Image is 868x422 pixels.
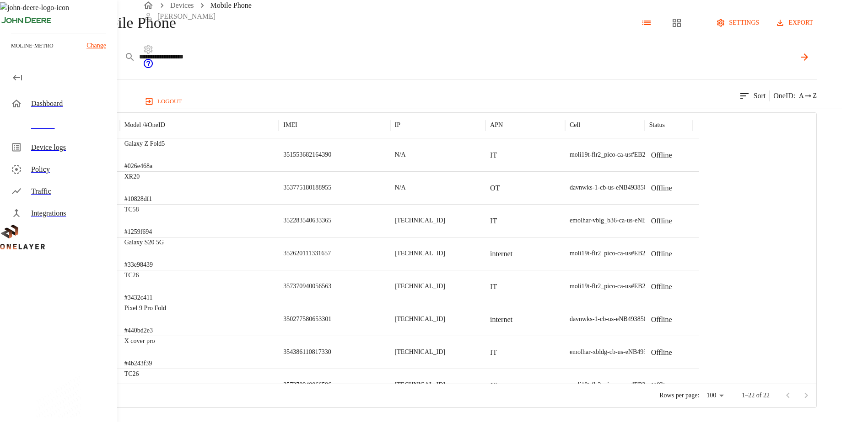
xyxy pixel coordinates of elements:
[283,380,331,390] p: 357370940066596
[143,94,842,109] a: logout
[157,11,216,22] p: [PERSON_NAME]
[283,216,331,225] p: 352283540633365
[631,151,726,158] span: #EB212810102::NOKIA::FW2QQD
[283,315,331,324] p: 350277580653301
[395,282,445,291] p: [TECHNICAL_ID]
[490,121,503,130] p: APN
[124,359,155,368] p: #4b243f39
[124,139,165,148] p: Galaxy Z Fold5
[651,150,672,161] p: Offline
[631,381,726,388] span: #EB212810102::NOKIA::FW2QQD
[395,380,445,390] p: [TECHNICAL_ID]
[124,195,152,204] p: #10828df1
[570,216,760,225] div: emolhar-vblg_b36-ca-us-eNB432539 #EB211210942::NOKIA::FW2QQD
[742,391,770,400] p: 1–22 of 22
[143,63,154,70] span: Support Portal
[124,304,166,313] p: Pixel 9 Pro Fold
[490,380,497,391] p: IT
[143,94,185,109] button: logout
[395,183,406,192] p: N/A
[651,281,672,292] p: Offline
[651,347,672,358] p: Offline
[283,348,331,357] p: 354386110817330
[395,315,445,324] p: [TECHNICAL_ID]
[490,281,497,292] p: IT
[649,121,665,130] p: Status
[283,150,331,159] p: 351553682164390
[283,282,331,291] p: 357370940056563
[124,271,153,280] p: TC26
[570,348,656,355] span: emolhar-xbldg-cb-us-eNB493831
[570,348,740,357] div: emolhar-xbldg-cb-us-eNB493831 #DH240725609::NOKIA::ASIB
[124,326,166,335] p: #440bd2e3
[651,380,672,391] p: Offline
[651,216,672,227] p: Offline
[570,250,631,257] span: moli19t-flr2_pico-ca-us
[124,162,165,171] p: #026e468a
[490,314,512,325] p: internet
[124,293,153,302] p: #3432c411
[124,205,152,214] p: TC58
[490,183,500,194] p: OT
[170,1,194,9] a: Devices
[124,337,155,346] p: X cover pro
[490,248,512,259] p: internet
[124,238,164,247] p: Galaxy S20 5G
[570,381,631,388] span: moli19t-flr2_pico-ca-us
[631,283,726,290] span: #EB212810102::NOKIA::FW2QQD
[283,249,331,258] p: 352620111331657
[283,121,297,130] p: IMEI
[490,216,497,227] p: IT
[570,316,647,322] span: davnwks-1-cb-us-eNB493850
[395,121,400,130] p: IP
[570,283,631,290] span: moli19t-flr2_pico-ca-us
[490,150,497,161] p: IT
[651,183,672,194] p: Offline
[570,121,580,130] p: Cell
[124,172,152,181] p: XR20
[395,216,445,225] p: [TECHNICAL_ID]
[570,184,647,191] span: davnwks-1-cb-us-eNB493850
[651,314,672,325] p: Offline
[124,227,152,237] p: #1259f694
[570,217,666,224] span: emolhar-vblg_b36-ca-us-eNB432539
[659,391,699,400] p: Rows per page:
[124,369,152,379] p: TC26
[570,151,631,158] span: moli19t-flr2_pico-ca-us
[703,389,727,402] div: 100
[651,248,672,259] p: Offline
[143,63,154,70] a: onelayer-support
[283,183,331,192] p: 353775180188955
[490,347,497,358] p: IT
[124,121,165,130] p: Model /
[145,121,165,128] span: # OneID
[124,260,164,269] p: #33e98439
[395,150,406,159] p: N/A
[395,348,445,357] p: [TECHNICAL_ID]
[631,250,726,257] span: #EB212810102::NOKIA::FW2QQD
[395,249,445,258] p: [TECHNICAL_ID]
